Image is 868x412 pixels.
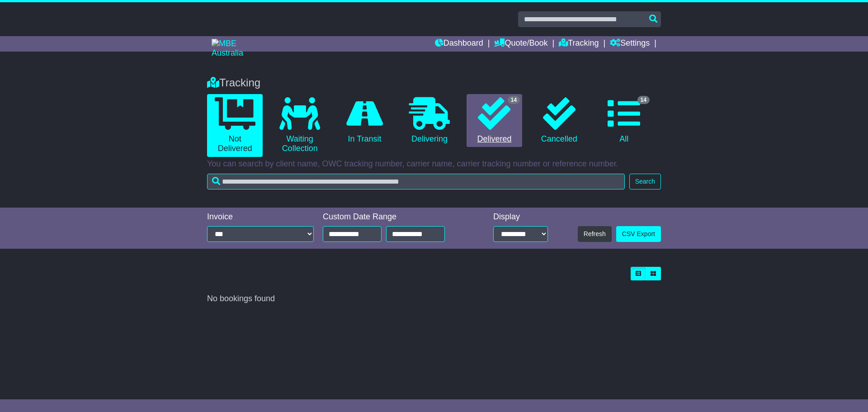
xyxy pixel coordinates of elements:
[493,212,548,222] div: Display
[207,94,263,157] a: Not Delivered
[207,212,314,222] div: Invoice
[616,226,661,242] a: CSV Export
[203,76,665,90] div: Tracking
[323,212,468,222] div: Custom Date Range
[559,36,599,52] a: Tracking
[629,174,661,189] button: Search
[337,94,392,147] a: In Transit
[207,294,661,304] div: No bookings found
[494,36,547,52] a: Quote/Book
[435,36,483,52] a: Dashboard
[531,94,587,147] a: Cancelled
[467,94,522,147] a: 14 Delivered
[508,96,520,104] span: 14
[401,94,457,147] a: Delivering
[207,159,661,169] p: You can search by client name, OWC tracking number, carrier name, carrier tracking number or refe...
[596,94,652,147] a: 14 All
[610,36,650,52] a: Settings
[272,94,327,157] a: Waiting Collection
[578,226,612,242] button: Refresh
[637,96,650,104] span: 14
